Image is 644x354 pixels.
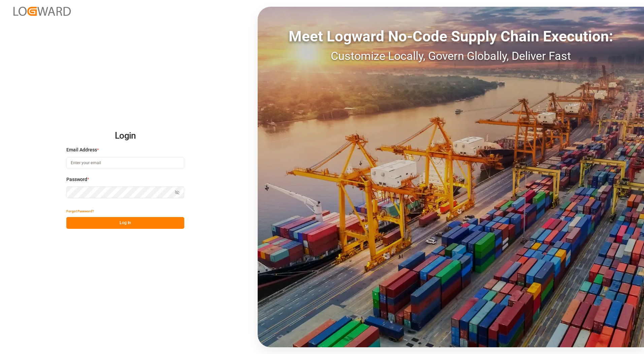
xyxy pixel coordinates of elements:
[66,217,184,229] button: Log In
[13,7,71,16] img: Logward_new_orange.png
[66,176,87,183] span: Password
[66,205,94,217] button: Forgot Password?
[66,146,97,153] span: Email Address
[66,157,184,169] input: Enter your email
[258,25,644,47] div: Meet Logward No-Code Supply Chain Execution:
[258,47,644,65] div: Customize Locally, Govern Globally, Deliver Fast
[66,125,184,147] h2: Login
